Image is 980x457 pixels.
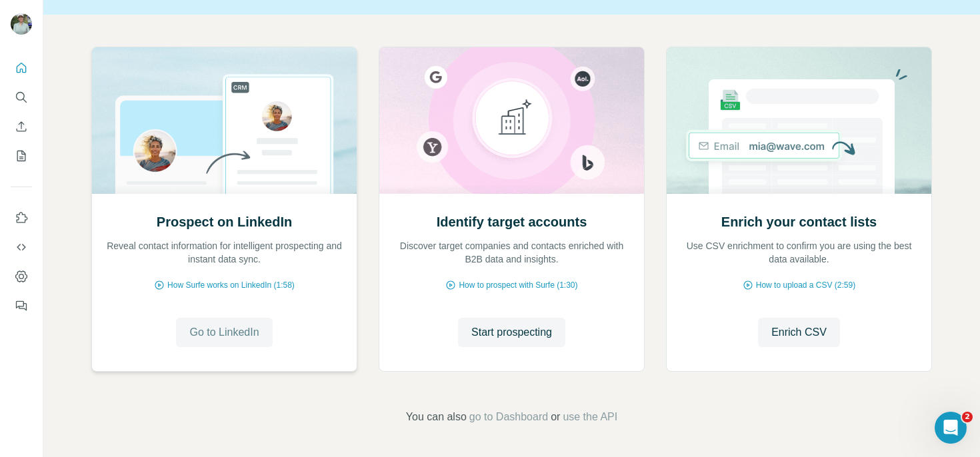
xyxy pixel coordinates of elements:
button: Enrich CSV [11,115,32,139]
button: Use Surfe API [11,235,32,259]
button: Quick start [11,56,32,80]
span: How to prospect with Surfe (1:30) [459,279,577,291]
button: go to Dashboard [469,409,548,425]
span: How Surfe works on LinkedIn (1:58) [167,279,295,291]
img: Identify target accounts [379,47,645,194]
button: My lists [11,144,32,168]
h2: Identify target accounts [437,213,587,231]
p: Reveal contact information for intelligent prospecting and instant data sync. [105,239,343,266]
button: Enrich CSV [758,318,840,347]
span: You can also [406,409,467,425]
p: Discover target companies and contacts enriched with B2B data and insights. [393,239,631,266]
button: Feedback [11,294,32,318]
button: Use Surfe on LinkedIn [11,206,32,230]
h2: Prospect on LinkedIn [157,213,292,231]
img: Enrich your contact lists [666,47,932,194]
span: Enrich CSV [771,324,827,340]
iframe: Intercom live chat [935,412,967,444]
h2: Enrich your contact lists [721,213,877,231]
span: Start prospecting [471,324,552,340]
p: Use CSV enrichment to confirm you are using the best data available. [680,239,918,266]
button: Go to LinkedIn [176,318,272,347]
button: use the API [563,409,617,425]
span: How to upload a CSV (2:59) [756,279,855,291]
button: Search [11,85,32,109]
button: Start prospecting [458,318,565,347]
img: Avatar [11,13,32,35]
span: 2 [962,412,973,422]
span: or [551,409,560,425]
img: Prospect on LinkedIn [91,47,357,194]
button: Dashboard [11,264,32,288]
span: Go to LinkedIn [189,324,259,340]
